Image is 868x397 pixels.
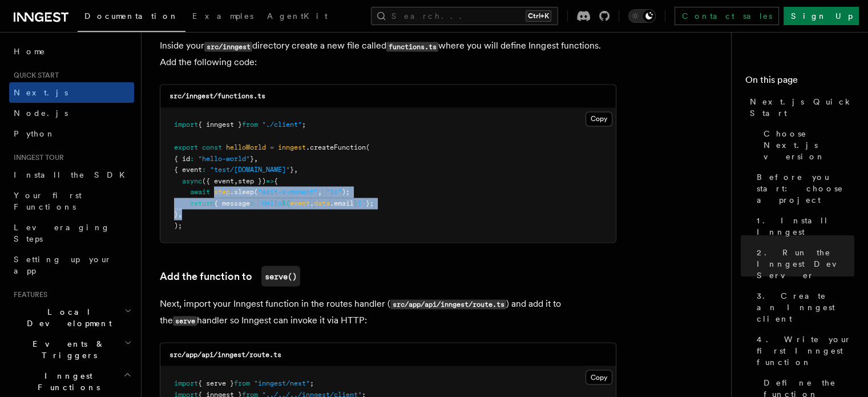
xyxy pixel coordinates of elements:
[757,290,854,324] span: 3. Create an Inngest client
[9,82,134,103] a: Next.js
[190,154,194,162] span: :
[270,143,274,151] span: =
[198,121,242,129] span: { inngest }
[234,177,238,185] span: ,
[278,143,306,151] span: inngest
[745,91,854,123] a: Next.js Quick Start
[9,249,134,281] a: Setting up your app
[226,143,266,151] span: helloWorld
[214,199,250,207] span: { message
[258,199,282,207] span: `Hello
[526,10,551,22] kbd: Ctrl+K
[174,221,182,229] span: );
[274,177,278,185] span: {
[169,92,265,100] code: src/inngest/functions.ts
[174,165,202,173] span: { event
[586,370,612,384] button: Copy
[757,247,854,281] span: 2. Run the Inngest Dev Server
[9,123,134,144] a: Python
[358,199,366,207] span: !`
[752,167,854,210] a: Before you start: choose a project
[254,379,310,387] span: "inngest/next"
[242,121,258,129] span: from
[342,187,350,195] span: );
[9,338,124,361] span: Events & Triggers
[174,379,198,387] span: import
[9,103,134,123] a: Node.js
[757,171,854,206] span: Before you start: choose a project
[210,165,290,173] span: "test/[DOMAIN_NAME]"
[250,154,254,162] span: }
[9,290,47,299] span: Features
[752,329,854,372] a: 4. Write your first Inngest function
[214,187,230,195] span: step
[190,187,210,195] span: await
[190,199,214,207] span: return
[290,165,294,173] span: }
[260,3,334,31] a: AgentKit
[202,177,234,185] span: ({ event
[84,11,179,21] span: Documentation
[198,379,234,387] span: { serve }
[366,143,370,151] span: (
[757,334,854,368] span: 4. Write your first Inngest function
[294,165,298,173] span: ,
[160,266,300,286] a: Add the function toserve()
[310,199,314,207] span: .
[14,255,112,275] span: Setting up your app
[182,177,202,185] span: async
[9,185,134,217] a: Your first Functions
[192,11,253,21] span: Examples
[330,199,354,207] span: .email
[14,191,82,211] span: Your first Functions
[586,111,612,126] button: Copy
[202,143,222,151] span: const
[302,121,306,129] span: ;
[266,177,274,185] span: =>
[204,42,252,51] code: src/inngest
[9,153,64,162] span: Inngest tour
[174,121,198,129] span: import
[9,302,134,334] button: Local Development
[160,295,616,328] p: Next, import your Inngest function in the routes handler ( ) and add it to the handler so Inngest...
[757,215,854,238] span: 1. Install Inngest
[254,154,258,162] span: ,
[14,109,68,118] span: Node.js
[784,7,859,25] a: Sign Up
[306,143,366,151] span: .createFunction
[282,199,290,207] span: ${
[310,379,314,387] span: ;
[262,121,302,129] span: "./client"
[174,154,190,162] span: { id
[9,217,134,249] a: Leveraging Steps
[318,187,322,195] span: ,
[174,143,198,151] span: export
[326,187,342,195] span: "1s"
[745,73,854,91] h4: On this page
[366,199,374,207] span: };
[14,223,110,243] span: Leveraging Steps
[628,9,656,23] button: Toggle dark mode
[178,210,182,218] span: ,
[752,210,854,242] a: 1. Install Inngest
[752,242,854,286] a: 2. Run the Inngest Dev Server
[354,199,358,207] span: }
[675,7,779,25] a: Contact sales
[14,170,132,179] span: Install the SDK
[160,38,616,70] p: Inside your directory create a new file called where you will define Inngest functions. Add the f...
[14,88,68,97] span: Next.js
[290,199,310,207] span: event
[202,165,206,173] span: :
[390,299,506,309] code: src/app/api/inngest/route.ts
[254,187,258,195] span: (
[14,129,55,138] span: Python
[752,286,854,329] a: 3. Create an Inngest client
[9,165,134,185] a: Install the SDK
[185,3,260,31] a: Examples
[250,199,254,207] span: :
[764,128,854,162] span: Choose Next.js version
[371,7,558,25] button: Search...Ctrl+K
[174,210,178,218] span: }
[267,11,328,21] span: AgentKit
[230,187,254,195] span: .sleep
